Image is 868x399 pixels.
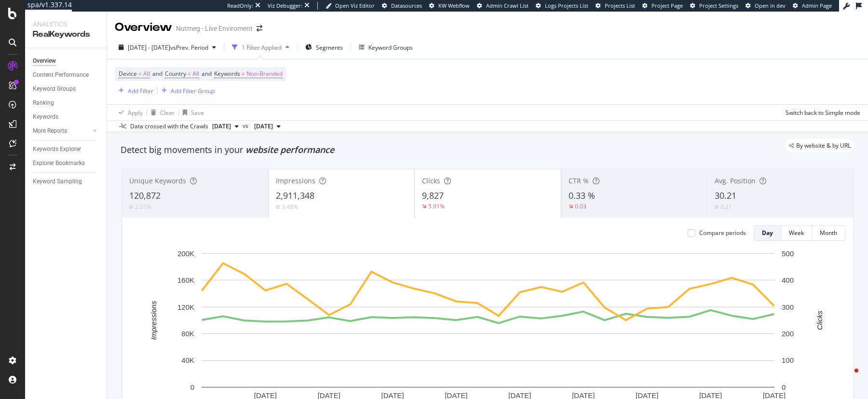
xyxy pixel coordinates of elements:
[762,229,773,237] div: Day
[835,366,858,389] iframe: Intercom live chat
[246,67,283,81] span: Non-Branded
[569,176,589,185] span: CTR %
[33,98,100,108] a: Ranking
[115,85,153,96] button: Add Filter
[188,69,191,78] span: =
[715,190,736,201] span: 30.21
[192,67,199,81] span: All
[782,105,860,120] button: Switch back to Simple mode
[720,203,732,211] div: 0.21
[268,2,302,10] div: Viz Debugger:
[812,225,845,241] button: Month
[316,43,343,52] span: Segments
[119,69,137,78] span: Device
[257,25,262,32] div: arrow-right-arrow-left
[335,2,375,9] span: Open Viz Editor
[214,69,240,78] span: Keywords
[115,40,220,55] button: [DATE] - [DATE]vsPrev. Period
[138,69,142,78] span: =
[782,249,794,258] text: 500
[428,202,445,210] div: 5.91%
[651,2,683,9] span: Project Page
[149,301,158,340] text: Impressions
[33,158,100,168] a: Explorer Bookmarks
[33,158,85,168] div: Explorer Bookmarks
[276,176,315,185] span: Impressions
[115,19,172,36] div: Overview
[301,40,347,55] button: Segments
[699,2,738,9] span: Project Settings
[33,70,100,80] a: Content Performance
[802,2,832,9] span: Admin Page
[170,43,208,52] span: vs Prev. Period
[391,2,422,9] span: Datasources
[368,43,413,52] div: Keyword Groups
[276,190,314,201] span: 2,911,348
[128,87,153,95] div: Add Filter
[33,98,54,108] div: Ranking
[254,122,273,131] span: 2025 Jul. 28th
[746,2,786,10] a: Open in dev
[793,2,832,10] a: Admin Page
[227,2,253,10] div: ReadOnly:
[143,67,150,81] span: All
[422,176,440,185] span: Clicks
[177,249,194,258] text: 200K
[782,276,794,284] text: 400
[181,356,194,364] text: 40K
[276,206,280,208] img: Equal
[715,176,756,185] span: Avg. Position
[171,87,215,95] div: Add Filter Group
[715,206,719,208] img: Equal
[129,190,161,201] span: 120,872
[325,2,375,10] a: Open Viz Editor
[815,310,824,330] text: Clicks
[160,109,175,117] div: Clear
[33,112,58,122] div: Keywords
[642,2,683,10] a: Project Page
[282,203,298,211] div: 3.48%
[129,176,186,185] span: Unique Keywords
[782,330,794,338] text: 200
[429,2,470,10] a: KW Webflow
[486,2,529,9] span: Admin Crawl List
[575,202,586,210] div: 0.03
[243,122,250,130] span: vs
[690,2,738,10] a: Project Settings
[33,126,90,136] a: More Reports
[422,190,444,201] span: 9,827
[596,2,635,10] a: Projects List
[202,69,212,78] span: and
[181,330,194,338] text: 80K
[699,229,746,237] div: Compare periods
[545,2,588,9] span: Logs Projects List
[128,109,143,117] div: Apply
[177,276,194,284] text: 160K
[355,40,417,55] button: Keyword Groups
[135,203,151,211] div: 2.51%
[190,383,194,391] text: 0
[782,356,794,364] text: 100
[115,105,143,120] button: Apply
[130,122,208,131] div: Data crossed with the Crawls
[796,143,851,149] span: By website & by URL
[177,303,194,311] text: 120K
[789,229,804,237] div: Week
[820,229,837,237] div: Month
[33,177,82,187] div: Keyword Sampling
[208,121,243,132] button: [DATE]
[754,225,781,241] button: Day
[536,2,588,10] a: Logs Projects List
[242,43,282,52] div: 1 Filter Applied
[781,225,812,241] button: Week
[191,109,204,117] div: Save
[33,84,100,94] a: Keyword Groups
[176,24,253,33] div: Nutmeg - Live Enviroment
[33,177,100,187] a: Keyword Sampling
[158,85,215,96] button: Add Filter Group
[33,56,56,66] div: Overview
[33,126,67,136] div: More Reports
[605,2,635,9] span: Projects List
[33,19,99,29] div: Analytics
[129,206,133,208] img: Equal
